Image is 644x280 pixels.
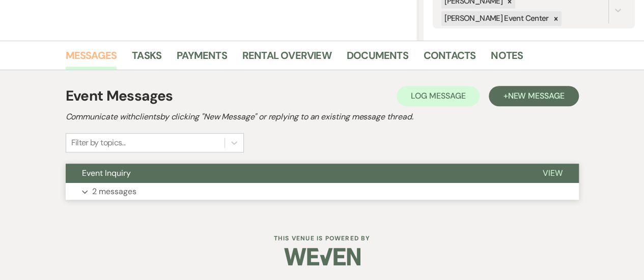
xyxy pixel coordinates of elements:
span: Event Inquiry [82,168,131,178]
button: Event Inquiry [66,164,526,183]
button: 2 messages [66,183,579,200]
a: Rental Overview [242,47,331,70]
a: Payments [177,47,227,70]
a: Notes [491,47,523,70]
a: Contacts [424,47,476,70]
a: Documents [347,47,408,70]
h2: Communicate with clients by clicking "New Message" or replying to an existing message thread. [66,111,579,123]
div: Filter by topics... [71,137,126,149]
span: New Message [508,90,564,101]
div: [PERSON_NAME] Event Center [441,11,550,26]
button: Log Message [397,86,480,106]
button: View [526,164,579,183]
h1: Event Messages [66,85,173,107]
a: Tasks [132,47,161,70]
span: View [543,168,563,178]
a: Messages [66,47,117,70]
img: Weven Logo [284,239,360,274]
p: 2 messages [92,185,136,198]
span: Log Message [411,90,465,101]
button: +New Message [489,86,578,106]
